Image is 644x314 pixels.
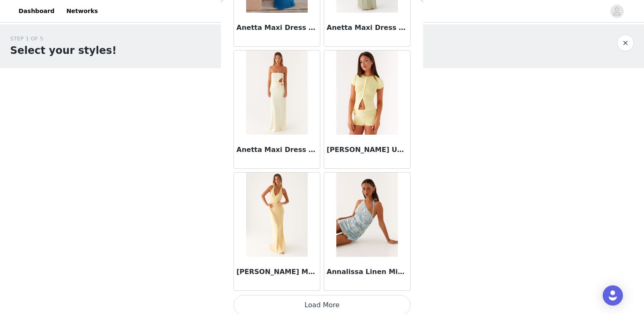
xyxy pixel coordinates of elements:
a: Dashboard [13,2,59,21]
h3: Anetta Maxi Dress - Yellow [236,145,317,155]
a: Networks [61,2,103,21]
div: avatar [613,5,621,18]
h3: Anetta Maxi Dress - Sage [327,23,408,33]
img: Angie Maxi Dress - Yellow [246,173,307,257]
div: STEP 1 OF 5 [10,35,117,43]
h3: [PERSON_NAME] Up Knit Top - Yellow [327,145,408,155]
h3: Annalissa Linen Mini Dress - Opulent Blue [327,267,408,277]
div: Open Intercom Messenger [603,285,623,306]
img: Angela Button Up Knit Top - Yellow [336,51,397,135]
h3: Anetta Maxi Dress - Royal Blue [236,23,317,33]
img: Anetta Maxi Dress - Yellow [246,51,307,135]
h1: Select your styles! [10,43,117,58]
h3: [PERSON_NAME] Maxi Dress - Yellow [236,267,317,277]
img: Annalissa Linen Mini Dress - Opulent Blue [336,173,397,257]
